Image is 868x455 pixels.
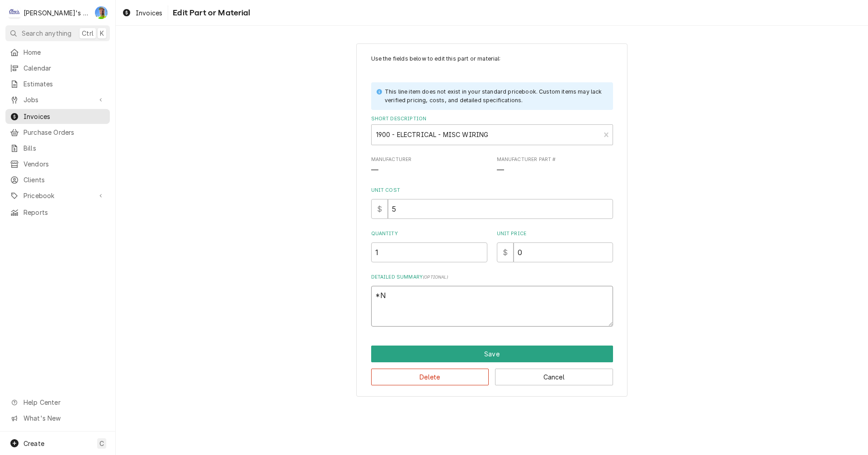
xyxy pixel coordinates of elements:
span: Invoices [136,8,162,18]
div: [object Object] [497,230,613,262]
button: Search anythingCtrlK [5,25,110,41]
p: Use the fields below to edit this part or material: [371,55,613,63]
span: Estimates [24,79,105,89]
label: Short Description [371,115,613,123]
div: [PERSON_NAME]'s Refrigeration [24,8,90,18]
div: Manufacturer Part # [497,156,613,175]
a: Home [5,45,110,60]
div: This line item does not exist in your standard pricebook. Custom items may lack verified pricing,... [385,88,604,104]
button: Cancel [495,369,613,385]
span: Clients [24,175,105,185]
div: [object Object] [371,230,487,262]
a: Calendar [5,61,110,76]
span: — [371,166,378,175]
div: $ [371,199,388,219]
div: C [8,6,21,19]
a: Purchase Orders [5,125,110,140]
a: Invoices [5,109,110,124]
div: Line Item Create/Update [356,43,627,397]
span: Home [24,47,105,57]
div: $ [497,242,514,262]
a: Go to Jobs [5,92,110,107]
span: Manufacturer Part # [497,165,613,176]
span: — [497,166,504,175]
label: Unit Price [497,230,613,237]
a: Go to Help Center [5,395,110,410]
div: Clay's Refrigeration's Avatar [8,6,21,19]
span: Create [24,440,44,447]
span: C [99,439,104,448]
span: K [100,28,104,38]
a: Invoices [118,5,166,20]
span: Pricebook [24,191,92,200]
div: Greg Austin's Avatar [95,6,108,19]
div: Button Group Row [371,362,613,385]
label: Unit Cost [371,187,613,194]
span: Calendar [24,63,105,73]
span: Jobs [24,95,92,104]
span: ( optional ) [423,275,448,280]
div: Detailed Summary [371,274,613,327]
span: What's New [24,413,104,423]
span: Manufacturer [371,156,487,163]
div: Manufacturer [371,156,487,175]
div: Short Description [371,115,613,145]
span: Bills [24,143,105,153]
a: Go to What's New [5,411,110,426]
span: Reports [24,208,105,217]
button: Delete [371,369,489,385]
div: Line Item Create/Update Form [371,55,613,327]
span: Manufacturer [371,165,487,176]
div: Button Group [371,346,613,385]
a: Vendors [5,156,110,171]
a: Clients [5,172,110,187]
div: Unit Cost [371,187,613,219]
span: Manufacturer Part # [497,156,613,163]
div: GA [95,6,108,19]
span: Vendors [24,159,105,169]
span: Ctrl [82,28,94,38]
label: Detailed Summary [371,274,613,281]
button: Save [371,346,613,362]
span: Invoices [24,112,105,121]
div: Button Group Row [371,346,613,362]
span: Help Center [24,398,104,407]
span: Search anything [22,28,71,38]
span: Purchase Orders [24,128,105,137]
label: Quantity [371,230,487,237]
a: Estimates [5,76,110,91]
span: Edit Part or Material [170,7,250,19]
a: Bills [5,141,110,156]
a: Go to Pricebook [5,188,110,203]
a: Reports [5,205,110,220]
